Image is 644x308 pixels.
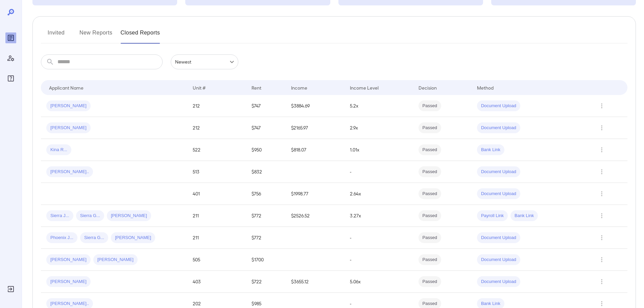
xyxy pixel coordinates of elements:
[46,147,71,153] span: Kina R...
[187,205,246,227] td: 211
[246,117,286,139] td: $747
[5,53,16,64] div: Manage Users
[246,271,286,293] td: $722
[246,139,286,161] td: $950
[344,249,413,271] td: -
[596,232,607,243] button: Row Actions
[477,257,520,263] span: Document Upload
[41,27,71,44] button: Invited
[477,301,504,307] span: Bank Link
[171,54,238,69] div: Newest
[187,117,246,139] td: 212
[344,117,413,139] td: 2.9x
[596,254,607,265] button: Row Actions
[79,27,113,44] button: New Reports
[350,84,379,92] div: Income Level
[596,276,607,287] button: Row Actions
[596,100,607,111] button: Row Actions
[5,32,16,43] div: Reports
[187,95,246,117] td: 212
[187,183,246,205] td: 401
[419,235,441,241] span: Passed
[419,125,441,131] span: Passed
[46,257,91,263] span: [PERSON_NAME]
[46,103,91,109] span: [PERSON_NAME]
[46,125,91,131] span: [PERSON_NAME]
[246,95,286,117] td: $747
[187,271,246,293] td: 403
[107,213,151,219] span: [PERSON_NAME]
[477,84,494,92] div: Method
[111,235,155,241] span: [PERSON_NAME]
[477,103,520,109] span: Document Upload
[596,210,607,221] button: Row Actions
[477,147,504,153] span: Bank Link
[419,279,441,285] span: Passed
[246,227,286,249] td: $772
[286,271,344,293] td: $3655.12
[344,139,413,161] td: 1.01x
[193,84,206,92] div: Unit #
[246,249,286,271] td: $1700
[596,188,607,199] button: Row Actions
[46,279,91,285] span: [PERSON_NAME]
[286,117,344,139] td: $2165.97
[344,183,413,205] td: 2.64x
[419,257,441,263] span: Passed
[344,205,413,227] td: 3.27x
[286,205,344,227] td: $2526.52
[596,144,607,155] button: Row Actions
[344,227,413,249] td: -
[246,183,286,205] td: $756
[477,235,520,241] span: Document Upload
[419,213,441,219] span: Passed
[477,169,520,175] span: Document Upload
[46,169,93,175] span: [PERSON_NAME]..
[246,161,286,183] td: $832
[344,95,413,117] td: 5.2x
[419,103,441,109] span: Passed
[291,84,307,92] div: Income
[5,284,16,294] div: Log Out
[246,205,286,227] td: $772
[344,161,413,183] td: -
[121,27,160,44] button: Closed Reports
[477,279,520,285] span: Document Upload
[46,213,73,219] span: Sierra J...
[187,249,246,271] td: 505
[46,235,77,241] span: Phoenix J...
[187,227,246,249] td: 211
[419,84,437,92] div: Decision
[419,147,441,153] span: Passed
[80,235,108,241] span: Sierra G...
[596,166,607,177] button: Row Actions
[419,301,441,307] span: Passed
[286,183,344,205] td: $1998.77
[46,301,93,307] span: [PERSON_NAME]..
[5,73,16,84] div: FAQ
[477,191,520,197] span: Document Upload
[76,213,104,219] span: Sierra G...
[477,213,508,219] span: Payroll Link
[510,213,538,219] span: Bank Link
[286,95,344,117] td: $3884.69
[419,169,441,175] span: Passed
[187,139,246,161] td: 522
[477,125,520,131] span: Document Upload
[187,161,246,183] td: 513
[344,271,413,293] td: 5.06x
[596,122,607,133] button: Row Actions
[286,139,344,161] td: $818.07
[93,257,138,263] span: [PERSON_NAME]
[49,84,84,92] div: Applicant Name
[252,84,262,92] div: Rent
[419,191,441,197] span: Passed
